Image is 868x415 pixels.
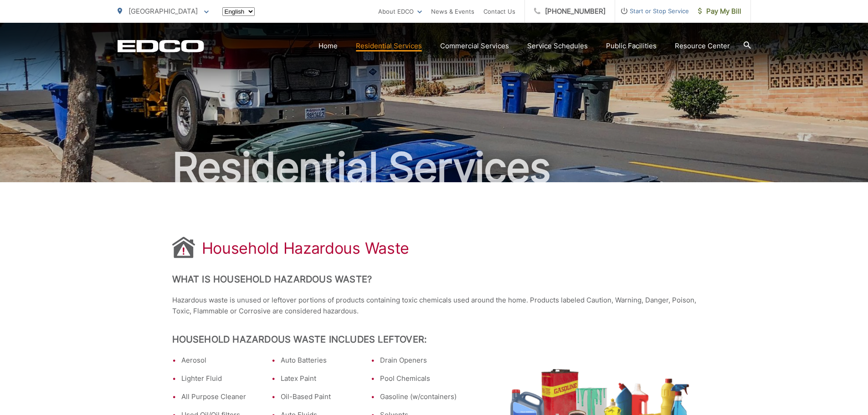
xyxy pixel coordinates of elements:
a: Home [318,41,338,51]
a: Contact Us [483,6,515,17]
a: Resource Center [675,41,730,51]
li: Gasoline (w/containers) [380,391,457,402]
li: Lighter Fluid [181,373,258,384]
li: Aerosol [181,355,258,366]
p: Hazardous waste is unused or leftover portions of products containing toxic chemicals used around... [172,295,696,317]
span: [GEOGRAPHIC_DATA] [128,7,198,15]
a: About EDCO [378,6,422,17]
h1: Household Hazardous Waste [202,239,410,257]
h2: What is Household Hazardous Waste? [172,274,696,285]
a: Commercial Services [440,41,509,51]
a: Residential Services [356,41,422,51]
select: Select a language [222,7,255,16]
li: Drain Openers [380,355,457,366]
a: Public Facilities [606,41,657,51]
h2: Residential Services [118,145,751,190]
span: Pay My Bill [698,6,741,17]
li: Auto Batteries [281,355,357,366]
a: News & Events [431,6,474,17]
li: Oil-Based Paint [281,391,357,402]
li: All Purpose Cleaner [181,391,258,402]
h2: Household Hazardous Waste Includes Leftover: [172,334,696,345]
li: Latex Paint [281,373,357,384]
li: Pool Chemicals [380,373,457,384]
a: EDCD logo. Return to the homepage. [118,40,204,52]
a: Service Schedules [527,41,588,51]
